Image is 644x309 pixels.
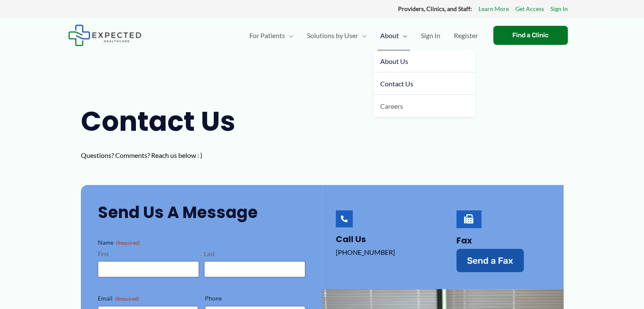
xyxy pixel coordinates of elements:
span: Menu Toggle [399,21,407,50]
span: About Us [380,57,408,65]
h2: Send Us a Message [98,202,305,223]
span: Menu Toggle [285,21,293,50]
span: Contact Us [380,80,413,88]
span: About [380,21,399,50]
a: Sign In [414,21,447,50]
a: Register [447,21,485,50]
span: Register [454,21,478,50]
a: For PatientsMenu Toggle [243,21,300,50]
a: Send a Fax [456,249,524,272]
a: Sign In [550,3,568,14]
span: Sign In [421,21,440,50]
a: Learn More [478,3,509,14]
p: Questions? Comments? Reach us below : ) [81,149,254,162]
span: Solutions by User [307,21,358,50]
img: Expected Healthcare Logo - side, dark font, small [68,25,141,46]
a: Contact Us [373,72,475,95]
nav: Primary Site Navigation [243,21,485,50]
strong: Providers, Clinics, and Staff: [398,5,472,12]
a: Find a Clinic [493,26,568,45]
span: (Required) [116,240,140,246]
h1: Contact Us [81,102,254,141]
span: Careers [380,102,403,110]
a: Solutions by UserMenu Toggle [300,21,373,50]
a: Call Us [336,210,353,227]
a: Call Us [336,233,366,245]
p: [PHONE_NUMBER]‬‬ [336,246,426,259]
h4: Fax [456,235,547,246]
span: Send a Fax [467,256,513,265]
label: First [98,250,199,258]
a: Careers [373,95,475,117]
label: Phone [205,294,305,303]
a: About Us [373,50,475,73]
a: Get Access [515,3,544,14]
legend: Name [98,238,140,247]
span: Menu Toggle [358,21,367,50]
span: For Patients [249,21,285,50]
label: Email [98,294,198,303]
span: (Required) [115,295,139,302]
a: AboutMenu Toggle [373,21,414,50]
label: Last [204,250,305,258]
